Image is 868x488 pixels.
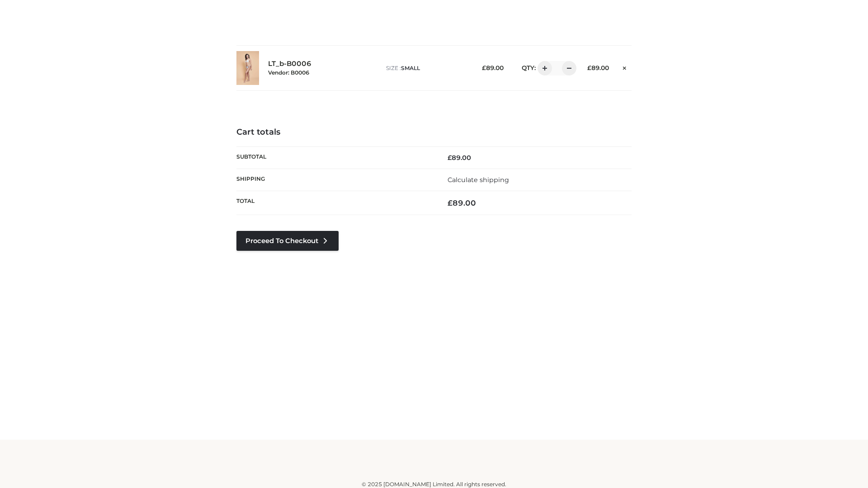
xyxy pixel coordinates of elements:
th: Subtotal [236,146,434,169]
th: Total [236,191,434,215]
div: QTY: [513,61,573,75]
bdi: 89.00 [482,64,504,71]
img: LT_b-B0006 - SMALL [236,51,259,85]
bdi: 89.00 [587,64,609,71]
a: LT_b-B0006 [268,60,311,68]
a: Calculate shipping [448,176,509,184]
h4: Cart totals [236,127,632,137]
a: Proceed to Checkout [236,231,339,251]
span: £ [448,198,453,207]
span: £ [448,154,452,162]
span: £ [482,64,486,71]
bdi: 89.00 [448,198,476,207]
span: SMALL [401,65,420,71]
th: Shipping [236,169,434,191]
span: £ [587,64,591,71]
p: size : [386,64,468,72]
small: Vendor: B0006 [268,69,309,76]
a: Remove this item [618,61,632,73]
bdi: 89.00 [448,154,471,162]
